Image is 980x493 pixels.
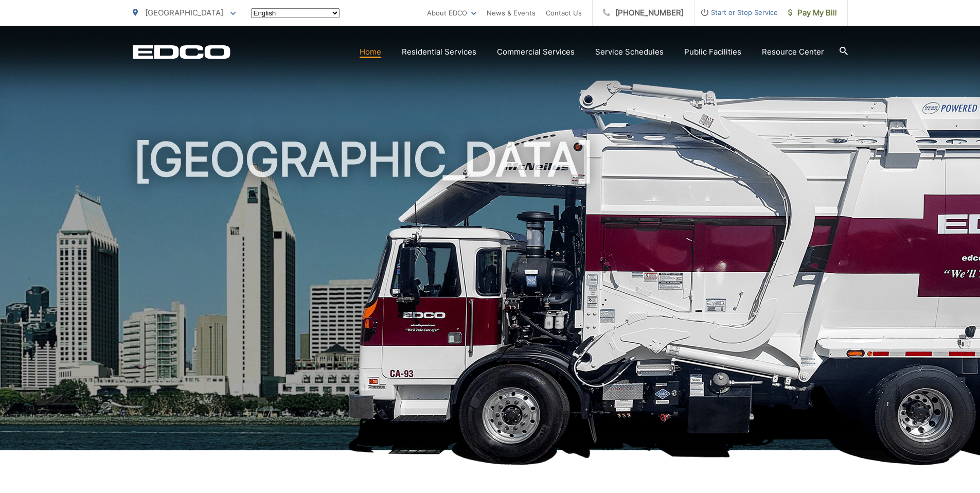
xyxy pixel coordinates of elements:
[595,46,664,58] a: Service Schedules
[402,46,476,58] a: Residential Services
[487,7,536,19] a: News & Events
[145,8,223,17] span: [GEOGRAPHIC_DATA]
[133,45,230,59] a: EDCD logo. Return to the homepage.
[133,134,848,460] h1: [GEOGRAPHIC_DATA]
[251,8,340,18] select: Select a language
[762,46,824,58] a: Resource Center
[360,46,381,58] a: Home
[497,46,575,58] a: Commercial Services
[684,46,741,58] a: Public Facilities
[427,7,476,19] a: About EDCO
[546,7,582,19] a: Contact Us
[788,7,837,19] span: Pay My Bill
